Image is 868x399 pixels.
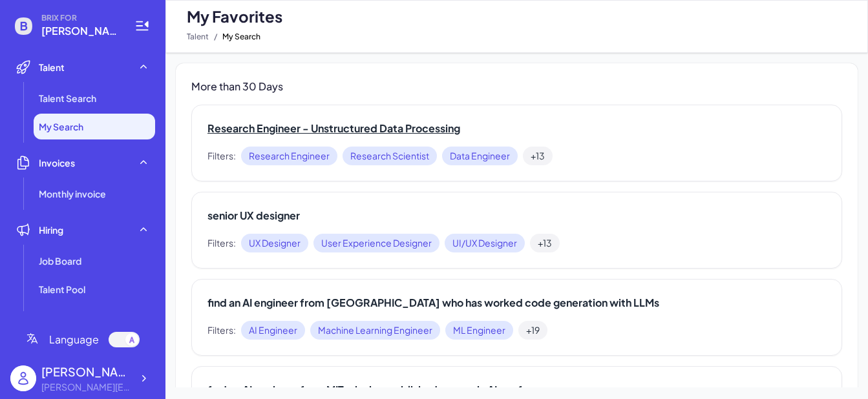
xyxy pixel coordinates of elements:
[241,234,308,252] span: UX Designer
[214,29,217,45] span: /
[241,147,337,165] span: Research Engineer
[310,321,440,340] span: Machine Learning Engineer
[207,323,236,337] span: Filters:
[222,29,260,45] span: My Search
[207,295,826,311] h2: find an AI engineer from [GEOGRAPHIC_DATA] who has worked code generation with LLMs
[445,321,513,340] span: ML Engineer
[530,234,560,252] span: +13
[313,234,439,252] span: User Experience Designer
[187,6,282,26] span: My Favorites
[41,380,132,394] div: fiona.jjsun@gmail.com
[39,223,63,236] span: Hiring
[39,156,75,169] span: Invoices
[442,147,518,165] span: Data Engineer
[207,236,236,250] span: Filters:
[10,365,36,391] img: user_logo.png
[343,147,437,165] span: Research Scientist
[191,79,842,94] h3: More than 30 Days
[518,321,547,340] span: +19
[39,92,96,105] span: Talent Search
[39,254,81,267] span: Job Board
[445,234,525,252] span: UI/UX Designer
[207,149,236,163] span: Filters:
[39,61,65,74] span: Talent
[207,121,826,136] h2: Research Engineer - Unstructured Data Processing
[241,321,305,340] span: AI Engineer
[39,187,106,200] span: Monthly invoice
[39,283,85,296] span: Talent Pool
[41,13,119,23] span: BRIX FOR
[41,23,119,39] span: fiona.jjsun@gmail.com
[39,120,83,133] span: My Search
[41,363,132,380] div: Fiona Sun
[207,208,826,223] h2: senior UX designer
[523,147,553,165] span: +13
[49,332,99,347] span: Language
[207,382,826,398] h2: find an AI engineer from MIT who has published papers in AI conferences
